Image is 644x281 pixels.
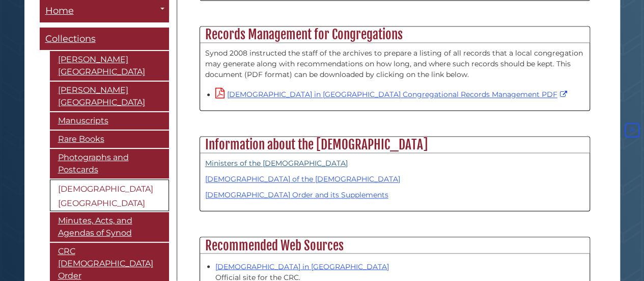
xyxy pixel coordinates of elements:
a: Minutes, Acts, and Agendas of Synod [50,213,169,242]
a: [DEMOGRAPHIC_DATA] in [GEOGRAPHIC_DATA] Congregational Records Management PDF [215,90,570,99]
a: Photographs and Postcards [50,149,169,179]
span: Collections [45,34,96,45]
h2: Information about the [DEMOGRAPHIC_DATA] [200,137,590,153]
a: Collections [40,28,169,51]
h2: Records Management for Congregations [200,27,590,43]
span: Home [45,6,74,17]
a: [PERSON_NAME][GEOGRAPHIC_DATA] [50,52,169,81]
a: Rare Books [50,131,169,148]
a: Manuscripts [50,113,169,130]
a: [DEMOGRAPHIC_DATA] in [GEOGRAPHIC_DATA] [215,262,389,271]
a: Ministers of the [DEMOGRAPHIC_DATA] [205,159,348,168]
a: [DEMOGRAPHIC_DATA] Order and its Supplements [205,190,388,199]
a: [DEMOGRAPHIC_DATA] of the [DEMOGRAPHIC_DATA] [205,174,400,184]
h2: Recommended Web Sources [200,237,590,253]
a: [DEMOGRAPHIC_DATA][GEOGRAPHIC_DATA] [50,180,169,212]
a: Back to Top [623,126,641,135]
a: [PERSON_NAME][GEOGRAPHIC_DATA] [50,82,169,112]
p: Synod 2008 instructed the staff of the archives to prepare a listing of all records that a local ... [205,48,584,80]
